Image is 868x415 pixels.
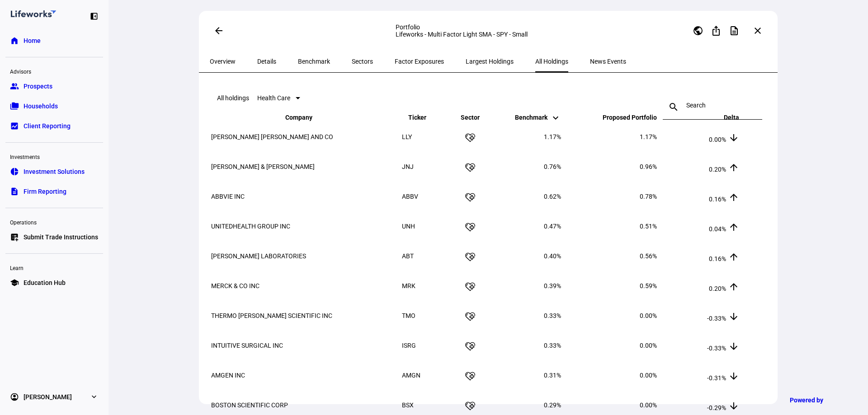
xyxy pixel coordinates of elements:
[211,163,315,170] span: [PERSON_NAME] & [PERSON_NAME]
[5,261,103,274] div: Learn
[24,278,66,287] span: Education Hub
[5,117,103,135] a: bid_landscapeClient Reporting
[10,121,19,131] eth-mat-symbol: bid_landscape
[752,25,763,36] mat-icon: close
[395,58,444,65] span: Factor Exposures
[640,312,657,319] span: 0.00%
[707,345,726,352] span: -0.33%
[709,136,726,143] span: 0.00%
[211,223,290,230] span: UNITEDHEALTH GROUP INC
[5,182,103,201] a: descriptionFirm Reporting
[5,163,103,181] a: pie_chartInvestment Solutions
[663,102,684,112] mat-icon: search
[5,77,103,95] a: groupProspects
[211,193,245,200] span: ABBVIE INC
[686,102,739,109] input: Search
[5,65,103,77] div: Advisors
[396,31,581,38] div: Lifeworks - Multi Factor Light SMA - SPY - Small
[402,193,418,200] span: ABBV
[217,94,249,102] eth-data-table-title: All holdings
[709,196,726,203] span: 0.16%
[5,32,103,50] a: homeHome
[640,163,657,170] span: 0.96%
[10,233,19,242] eth-mat-symbol: list_alt_add
[711,25,722,36] mat-icon: ios_share
[544,223,561,230] span: 0.47%
[589,114,657,121] span: Proposed Portfolio
[728,222,739,233] mat-icon: arrow_upward
[396,23,581,31] div: Portfolio
[213,25,224,36] mat-icon: arrow_back
[785,392,854,408] a: Powered by
[640,223,657,230] span: 0.51%
[707,374,726,382] span: -0.31%
[707,404,726,411] span: -0.29%
[709,225,726,233] span: 0.04%
[402,401,414,409] span: BSX
[402,282,415,289] span: MRK
[728,192,739,203] mat-icon: arrow_upward
[211,252,306,260] span: [PERSON_NAME] LABORATORIES
[728,132,739,143] mat-icon: arrow_downward
[408,114,440,121] span: Ticker
[90,392,99,401] eth-mat-symbol: expand_more
[640,252,657,260] span: 0.56%
[285,114,326,121] span: Company
[728,371,739,382] mat-icon: arrow_downward
[544,312,561,319] span: 0.33%
[544,342,561,349] span: 0.33%
[210,58,236,65] span: Overview
[728,281,739,292] mat-icon: arrow_upward
[5,97,103,115] a: folder_copyHouseholds
[24,187,66,196] span: Firm Reporting
[728,341,739,352] mat-icon: arrow_downward
[710,114,739,121] span: Delta
[298,58,330,65] span: Benchmark
[211,372,245,379] span: AMGEN INC
[454,114,486,121] span: Sector
[544,282,561,289] span: 0.39%
[10,392,19,401] eth-mat-symbol: account_circle
[693,25,703,36] mat-icon: public
[10,102,19,111] eth-mat-symbol: folder_copy
[10,36,19,45] eth-mat-symbol: home
[515,114,561,121] span: Benchmark
[544,163,561,170] span: 0.76%
[5,150,103,163] div: Investments
[402,342,416,349] span: ISRG
[709,166,726,173] span: 0.20%
[544,401,561,409] span: 0.29%
[211,133,333,140] span: [PERSON_NAME] [PERSON_NAME] AND CO
[544,133,561,140] span: 1.17%
[24,82,52,91] span: Prospects
[402,312,415,319] span: TMO
[640,342,657,349] span: 0.00%
[402,252,414,260] span: ABT
[728,311,739,322] mat-icon: arrow_downward
[10,187,19,196] eth-mat-symbol: description
[24,233,98,242] span: Submit Trade Instructions
[402,133,412,140] span: LLY
[352,58,373,65] span: Sectors
[640,401,657,409] span: 0.00%
[24,36,41,45] span: Home
[402,223,415,230] span: UNH
[544,372,561,379] span: 0.31%
[10,278,19,287] eth-mat-symbol: school
[550,112,561,123] mat-icon: keyboard_arrow_down
[402,163,414,170] span: JNJ
[5,215,103,228] div: Operations
[24,121,71,131] span: Client Reporting
[640,193,657,200] span: 0.78%
[729,25,740,36] mat-icon: description
[728,252,739,262] mat-icon: arrow_upward
[709,255,726,262] span: 0.16%
[10,167,19,176] eth-mat-symbol: pie_chart
[728,401,739,411] mat-icon: arrow_downward
[211,312,332,319] span: THERMO [PERSON_NAME] SCIENTIFIC INC
[10,82,19,91] eth-mat-symbol: group
[466,58,514,65] span: Largest Holdings
[24,102,58,111] span: Households
[257,94,290,102] span: Health Care
[24,167,85,176] span: Investment Solutions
